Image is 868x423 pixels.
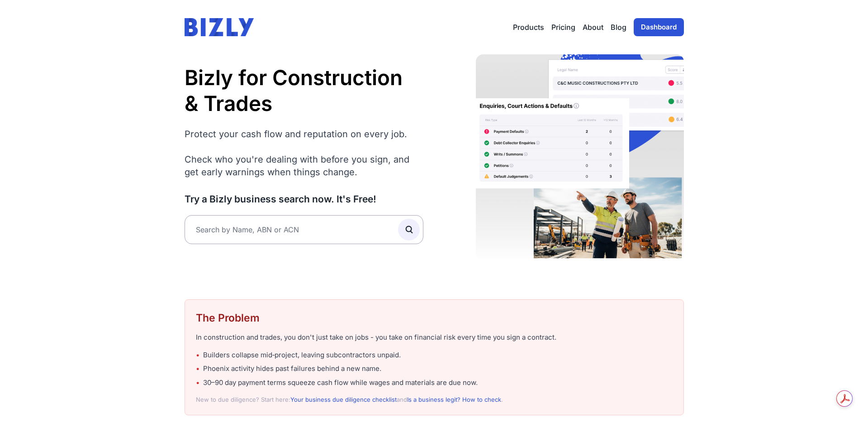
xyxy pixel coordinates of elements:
[196,350,673,361] li: Builders collapse mid‑project, leaving subcontractors unpaid.
[185,128,423,178] p: Protect your cash flow and reputation on every job. Check who you're dealing with before you sign...
[185,65,423,117] h1: Bizly for Construction & Trades
[185,215,423,244] input: Search by Name, ABN or ACN
[196,332,673,343] p: In construction and trades, you don't just take on jobs - you take on financial risk every time y...
[196,364,673,374] li: Phoenix activity hides past failures behind a new name.
[196,311,673,325] h2: The Problem
[196,378,673,388] li: 30–90 day payment terms squeeze cash flow while wages and materials are due now.
[185,193,423,205] h3: Try a Bizly business search now. It's Free!
[634,18,684,36] a: Dashboard
[513,22,544,33] button: Products
[476,54,684,260] img: Construction worker checking client risk on Bizly
[196,378,199,388] span: •
[196,395,673,404] p: New to due diligence? Start here: and .
[196,350,199,361] span: •
[583,22,603,33] a: About
[407,396,501,403] a: Is a business legit? How to check
[196,364,199,374] span: •
[290,396,397,403] a: Your business due diligence checklist
[611,22,626,33] a: Blog
[551,22,575,33] a: Pricing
